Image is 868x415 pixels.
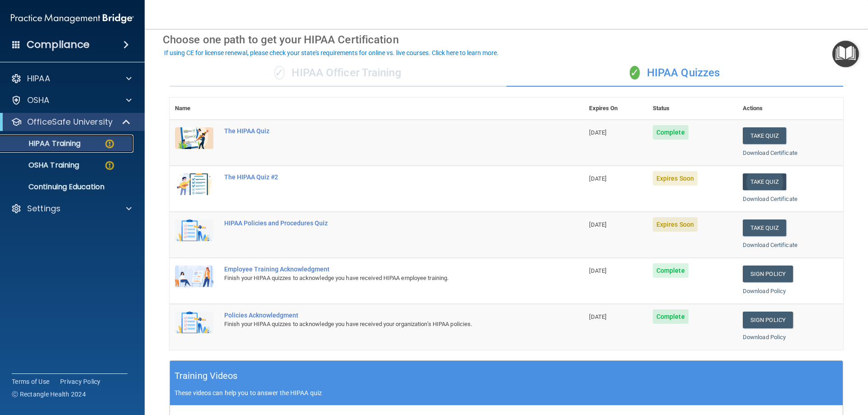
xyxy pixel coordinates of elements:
[175,368,238,384] h5: Training Videos
[224,273,538,284] div: Finish your HIPAA quizzes to acknowledge you have received HIPAA employee training.
[12,377,49,386] a: Terms of Use
[743,288,786,294] a: Download Policy
[584,98,647,120] th: Expires On
[743,196,797,202] a: Download Certificate
[653,171,698,186] span: Expires Soon
[27,38,90,51] h4: Compliance
[743,266,793,282] a: Sign Policy
[224,173,538,181] div: The HIPAA Quiz #2
[743,173,786,190] button: Take Quiz
[589,267,606,274] span: [DATE]
[743,127,786,144] button: Take Quiz
[653,217,698,232] span: Expires Soon
[647,98,737,120] th: Status
[170,60,506,87] div: HIPAA Officer Training
[11,117,131,127] a: OfficeSafe University
[743,242,797,248] a: Download Certificate
[11,9,134,28] img: PMB logo
[743,149,797,156] a: Download Certificate
[60,377,101,386] a: Privacy Policy
[224,219,538,227] div: HIPAA Policies and Procedures Quiz
[163,27,850,53] div: Choose one path to get your HIPAA Certification
[832,41,859,67] button: Open Resource Center
[274,66,284,79] span: ✓
[104,138,115,149] img: warning-circle.0cc9ac19.png
[653,263,689,278] span: Complete
[6,161,79,170] p: OSHA Training
[653,125,689,140] span: Complete
[823,353,857,387] iframe: Drift Widget Chat Controller
[27,117,113,127] p: OfficeSafe University
[11,203,132,214] a: Settings
[589,313,606,320] span: [DATE]
[163,48,500,57] button: If using CE for license renewal, please check your state's requirements for online vs. live cours...
[224,319,538,330] div: Finish your HIPAA quizzes to acknowledge you have received your organization’s HIPAA policies.
[589,221,606,228] span: [DATE]
[170,98,219,120] th: Name
[27,73,50,84] p: HIPAA
[27,203,61,214] p: Settings
[589,175,606,182] span: [DATE]
[743,312,793,328] a: Sign Policy
[11,95,132,106] a: OSHA
[224,266,538,273] div: Employee Training Acknowledgment
[11,73,132,84] a: HIPAA
[12,390,86,399] span: Ⓒ Rectangle Health 2024
[224,127,538,135] div: The HIPAA Quiz
[104,160,115,171] img: warning-circle.0cc9ac19.png
[27,95,50,106] p: OSHA
[175,389,838,396] p: These videos can help you to answer the HIPAA quiz
[653,309,689,324] span: Complete
[589,129,606,136] span: [DATE]
[743,334,786,340] a: Download Policy
[737,98,843,120] th: Actions
[630,66,640,79] span: ✓
[6,139,80,148] p: HIPAA Training
[743,219,786,236] button: Take Quiz
[6,182,129,191] p: Continuing Education
[506,60,843,87] div: HIPAA Quizzes
[224,312,538,319] div: Policies Acknowledgment
[164,50,499,56] div: If using CE for license renewal, please check your state's requirements for online vs. live cours...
